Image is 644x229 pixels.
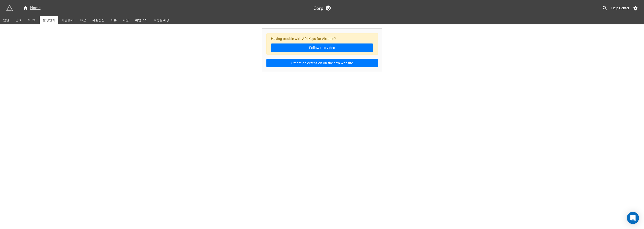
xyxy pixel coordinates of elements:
span: 쇼핑몰계정 [153,18,169,23]
span: 팀원 [3,18,9,23]
span: 발생연차 [43,18,55,23]
span: 사용휴가 [61,18,74,23]
span: 지출증빙 [92,18,104,23]
button: Create an extension on the new website [266,59,378,67]
a: Help Center [608,4,633,13]
span: 급여 [15,18,22,23]
a: Home [20,5,44,11]
div: Home [23,5,41,11]
img: miniextensions-icon.73ae0678.png [6,5,13,12]
span: 자산 [123,18,129,23]
a: Sync Base Structure [326,6,331,11]
span: 서류 [110,18,117,23]
a: Follow this video [271,43,373,52]
span: 계약서 [27,18,37,23]
div: Open Intercom Messenger [627,212,639,224]
div: Having trouble with API Keys for Airtable? [266,33,378,55]
span: 야근 [80,18,86,23]
h3: Corp [313,6,323,10]
span: 취업규칙 [135,18,147,23]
